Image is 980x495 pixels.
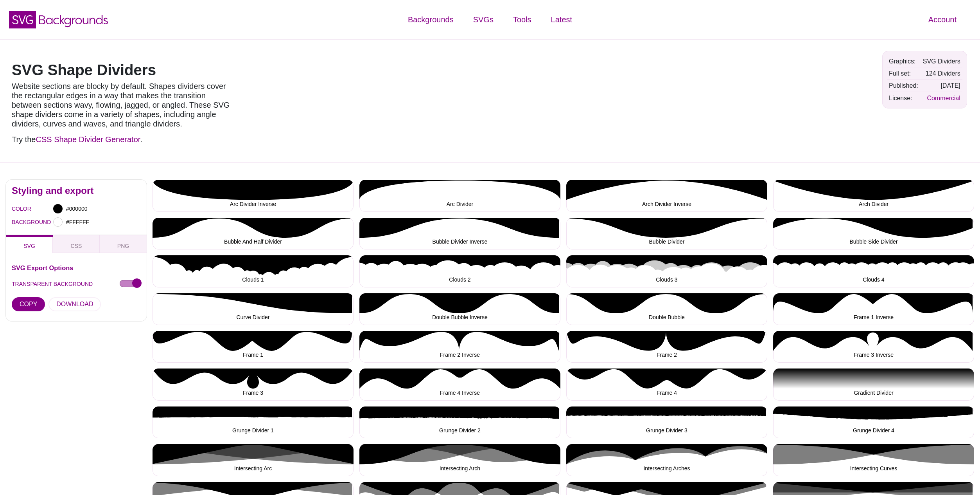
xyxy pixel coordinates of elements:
button: Frame 4 Inverse [359,369,560,400]
button: Double Bubble [566,293,767,325]
h3: SVG Export Options [12,265,141,271]
td: SVG Dividers [921,56,962,67]
button: Frame 3 Inverse [773,331,974,363]
button: Gradient Divider [773,369,974,400]
button: Bubble And Half Divider [153,218,354,249]
a: Latest [541,8,582,31]
span: CSS [71,243,82,249]
label: TRANSPARENT BACKGROUND [12,279,93,289]
button: Frame 1 [153,331,354,363]
td: [DATE] [921,80,962,91]
button: Bubble Divider Inverse [359,218,560,249]
td: Full set: [887,68,920,79]
button: Grunge Divider 2 [359,406,560,438]
button: Frame 3 [153,369,354,400]
button: Frame 2 [566,331,767,363]
button: Arch Divider Inverse [566,180,767,211]
label: COLOR [12,204,22,214]
button: Clouds 1 [153,255,354,287]
button: Intersecting Arc [153,444,354,476]
td: 124 Dividers [921,68,962,79]
a: Tools [503,8,541,31]
button: Clouds 2 [359,255,560,287]
button: Frame 1 Inverse [773,293,974,325]
button: Intersecting Arch [359,444,560,476]
button: Frame 4 [566,369,767,400]
button: CSS [53,235,100,253]
button: Grunge Divider 1 [153,406,354,438]
button: PNG [100,235,147,253]
button: DOWNLOAD [48,297,101,311]
button: Clouds 3 [566,255,767,287]
button: Intersecting Arches [566,444,767,476]
button: Arch Divider [773,180,974,211]
button: Grunge Divider 3 [566,406,767,438]
h1: SVG Shape Dividers [12,63,235,78]
a: Backgrounds [398,8,463,31]
p: Website sections are blocky by default. Shapes dividers cover the rectangular edges in a way that... [12,81,235,128]
label: BACKGROUND [12,217,22,227]
button: Bubble Divider [566,218,767,249]
a: CSS Shape Divider Generator [36,135,140,144]
button: Intersecting Curves [773,444,974,476]
a: SVGs [463,8,503,31]
button: Frame 2 Inverse [359,331,560,363]
button: Arc Divider Inverse [153,180,354,211]
a: Account [919,8,966,31]
td: Published: [887,80,920,91]
button: Clouds 4 [773,255,974,287]
button: Bubble Side Divider [773,218,974,249]
button: Grunge Divider 4 [773,406,974,438]
button: Curve Divider [153,293,354,325]
p: Try the . [12,135,235,144]
button: Double Bubble Inverse [359,293,560,325]
span: PNG [117,243,129,249]
button: Arc Divider [359,180,560,211]
button: COPY [12,297,45,311]
h2: Styling and export [12,188,141,194]
a: Commercial [927,95,960,101]
td: License: [887,92,920,104]
td: Graphics: [887,56,920,67]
